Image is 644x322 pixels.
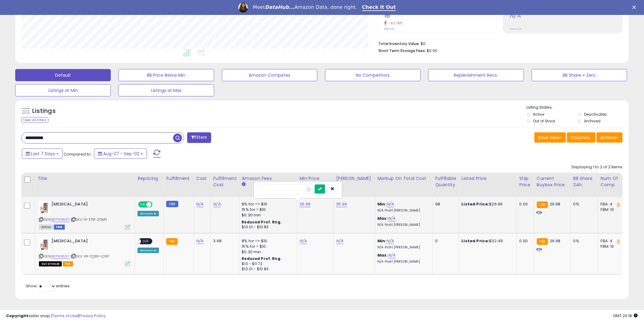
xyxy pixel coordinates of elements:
[64,151,92,157] span: Compared to:
[139,202,146,207] span: ON
[632,5,639,9] div: Close
[213,201,221,207] a: N/A
[378,175,430,182] div: Markup on Total Cost
[428,69,524,81] button: Replenishment Recs.
[336,238,344,244] a: N/A
[31,151,55,157] span: Last 7 Days
[242,249,292,255] div: $0.30 min
[537,238,548,245] small: FBA
[462,238,512,244] div: $32.49
[387,238,394,244] a: N/A
[336,175,373,182] div: [PERSON_NAME]
[336,201,347,207] a: 35.99
[533,118,555,124] label: Out of Stock
[242,212,292,218] div: $0.30 min
[387,201,394,207] a: N/A
[300,175,331,182] div: Min Price
[242,219,282,225] b: Reduced Prof. Rng.
[550,238,561,244] span: 26.98
[138,248,159,253] div: Amazon AI
[242,267,292,272] div: $10.01 - $10.83
[462,238,489,244] b: Listed Price:
[21,117,48,123] div: Clear All Filters
[378,208,428,213] p: N/A Profit [PERSON_NAME]
[601,207,621,212] div: FBM: 10
[527,105,629,110] p: Listing States:
[378,215,388,221] b: Max:
[462,201,512,207] div: $26.99
[51,238,125,246] b: [MEDICAL_DATA]
[51,217,70,222] a: B07N141L57
[196,238,204,244] a: N/A
[253,4,357,10] div: Meet Amazon Data, done right.
[32,107,56,115] h5: Listings
[166,238,177,245] small: FBA
[196,201,204,207] a: N/A
[584,112,607,117] label: Deactivated
[51,254,70,259] a: B07N141L57
[378,48,426,53] b: Short Term Storage Fees:
[300,201,311,207] a: 26.99
[384,27,394,31] small: Prev: 43
[378,40,618,47] li: $0
[196,175,208,182] div: Cost
[613,313,638,319] span: 2025-09-10 20:18 GMT
[537,175,568,188] div: Current Buybox Price
[567,132,596,143] button: Columns
[71,217,107,222] span: | SKU: 13-ET1R-2QMX
[388,252,395,258] a: N/A
[510,12,622,20] h2: N/A
[152,202,161,207] span: OFF
[378,223,428,227] p: N/A Profit [PERSON_NAME]
[141,239,151,244] span: OFF
[39,201,50,214] img: 41VLYI5r5gL._SL40_.jpg
[51,201,125,209] b: [MEDICAL_DATA]
[601,175,623,188] div: Num of Comp.
[22,149,63,159] button: Last 7 Days
[39,261,62,267] span: All listings that are currently out of stock and unavailable for purchase on Amazon
[520,175,532,188] div: Ship Price
[242,256,282,261] b: Reduced Prof. Rng.
[238,3,248,12] img: Profile image for Georgie
[520,201,530,207] div: 0.00
[378,260,428,264] p: N/A Profit [PERSON_NAME]
[436,238,454,244] div: 0
[601,201,621,207] div: FBA: 4
[378,245,428,250] p: N/A Profit [PERSON_NAME]
[39,238,130,266] div: ASIN:
[462,201,489,207] b: Listed Price:
[378,238,387,244] b: Min:
[573,238,593,244] div: 0%
[71,254,109,259] span: | SKU: VR-CQXX-LC5P
[6,313,28,319] strong: Copyright
[242,201,292,207] div: 8% for <= $10
[378,41,420,46] b: Total Inventory Value:
[384,12,497,20] h2: 16
[436,201,454,207] div: 98
[550,201,561,207] span: 26.98
[510,27,522,31] small: Prev: N/A
[533,112,544,117] label: Active
[54,225,65,230] span: FBM
[26,283,70,289] span: Show: entries
[242,207,292,212] div: 15% for > $10
[213,175,237,188] div: Fulfillment Cost
[601,244,621,249] div: FBM: 10
[300,238,307,244] a: N/A
[572,164,623,170] div: Displaying 1 to 2 of 2 items
[573,175,596,188] div: BB Share 24h.
[94,149,147,159] button: Aug-27 - Sep-02
[166,201,178,207] small: FBM
[362,4,396,11] a: Check It Out
[265,4,295,10] i: DataHub...
[213,238,235,244] div: 3.68
[222,69,317,81] button: Amazon Competes
[138,211,159,216] div: Amazon AI
[6,313,106,319] div: seller snap | |
[39,225,53,230] span: All listings currently available for purchase on Amazon
[187,132,211,143] button: Filters
[571,135,590,141] span: Columns
[15,84,111,96] button: Listings at Min
[601,238,621,244] div: FBA: 4
[39,238,50,250] img: 41VLYI5r5gL._SL40_.jpg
